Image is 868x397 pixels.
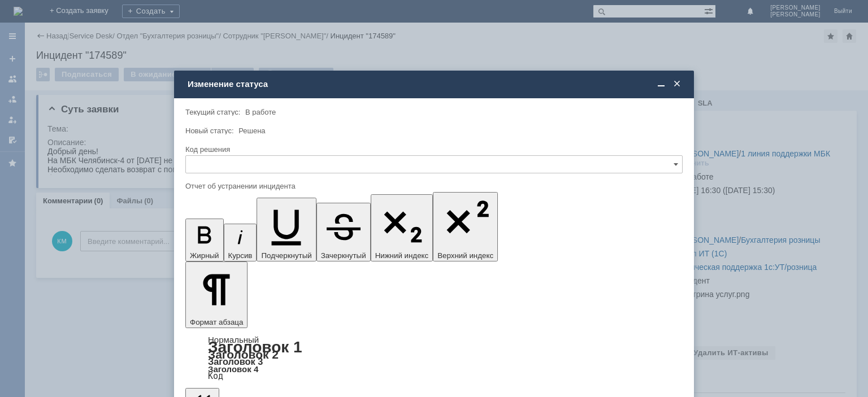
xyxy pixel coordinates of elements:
[208,335,259,344] a: Нормальный
[245,108,276,116] span: В работе
[224,224,257,261] button: Курсив
[188,79,683,89] div: Изменение статуса
[375,251,429,260] span: Нижний индекс
[185,261,248,328] button: Формат абзаца
[208,348,279,361] a: Заголовок 2
[238,126,265,135] span: Решена
[208,356,263,367] a: Заголовок 3
[185,146,680,153] div: Код решения
[185,126,234,135] label: Новый статус:
[208,364,258,374] a: Заголовок 4
[190,318,243,326] span: Формат абзаца
[208,338,302,356] a: Заголовок 1
[437,251,493,260] span: Верхний индекс
[185,108,240,116] label: Текущий статус:
[316,203,371,261] button: Зачеркнутый
[257,198,316,261] button: Подчеркнутый
[656,79,667,89] span: Свернуть (Ctrl + M)
[190,251,219,260] span: Жирный
[261,251,311,260] span: Подчеркнутый
[433,192,498,261] button: Верхний индекс
[185,182,680,190] div: Отчет об устранении инцидента
[208,371,223,381] a: Код
[671,79,683,89] span: Закрыть
[321,251,366,260] span: Зачеркнутый
[185,336,683,380] div: Формат абзаца
[185,219,224,261] button: Жирный
[228,251,253,260] span: Курсив
[371,194,433,261] button: Нижний индекс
